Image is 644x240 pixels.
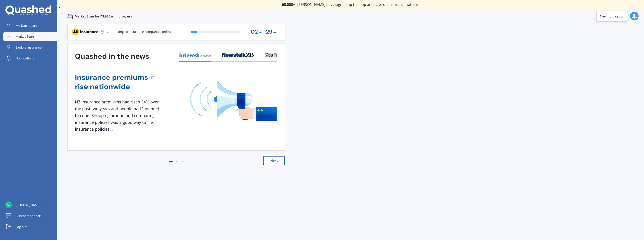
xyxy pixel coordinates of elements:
a: rise nationwide [75,82,148,91]
h3: Quashed in the news [75,52,149,61]
span: sec [273,29,277,36]
span: Explore insurance [16,45,42,50]
div: New notification [600,14,625,19]
span: : 29 [264,29,272,35]
span: min [258,29,263,36]
span: Market Scan [16,34,34,39]
a: Insurance premiums [75,73,148,82]
img: 8045764608da4194d2d3083680ac8c2c [5,201,12,208]
span: Log out [16,225,26,229]
span: Notifications [16,56,34,61]
a: Submit feedback [3,211,57,220]
a: Log out [3,222,57,231]
a: Notifications [3,54,57,63]
a: My Dashboard [3,21,57,30]
div: NZ insurance premiums had risen 34% over the past two years and people had "adapted to cope. Shop... [75,99,161,132]
img: media image [190,81,277,121]
p: Market Scan for JYL950 is in progress [75,14,132,19]
span: [PERSON_NAME] [16,203,40,207]
span: Submit feedback [16,214,41,218]
span: 02 [251,29,258,35]
a: Explore insurance [3,43,57,52]
span: My Dashboard [16,23,37,28]
a: [PERSON_NAME] [3,201,57,210]
p: Connecting to insurance companies online... [107,29,174,34]
a: Market Scan [3,32,57,41]
img: car.f15378c7a67c060ca3f3.svg [67,14,73,19]
button: Next [263,156,285,165]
